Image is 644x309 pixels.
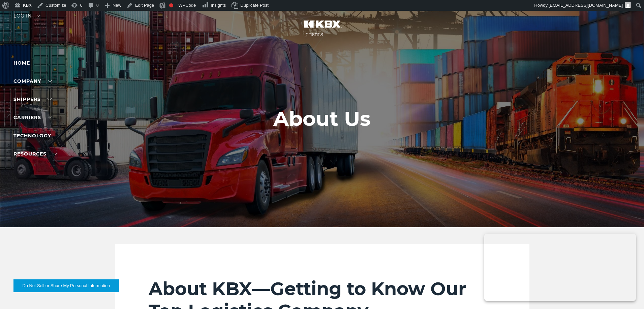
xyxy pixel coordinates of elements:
[13,78,52,84] a: Company
[169,3,173,7] div: Focus keyphrase not set
[36,15,40,17] img: arrow
[297,13,347,43] img: kbx logo
[13,13,40,23] div: Log in
[273,107,371,130] h1: About Us
[211,3,226,8] span: Insights
[13,151,57,157] a: RESOURCES
[13,114,52,121] a: Carriers
[13,279,119,292] button: Do Not Sell or Share My Personal Information
[13,133,51,139] a: Technology
[13,60,30,66] a: Home
[13,96,52,102] a: SHIPPERS
[549,3,623,8] span: [EMAIL_ADDRESS][DOMAIN_NAME]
